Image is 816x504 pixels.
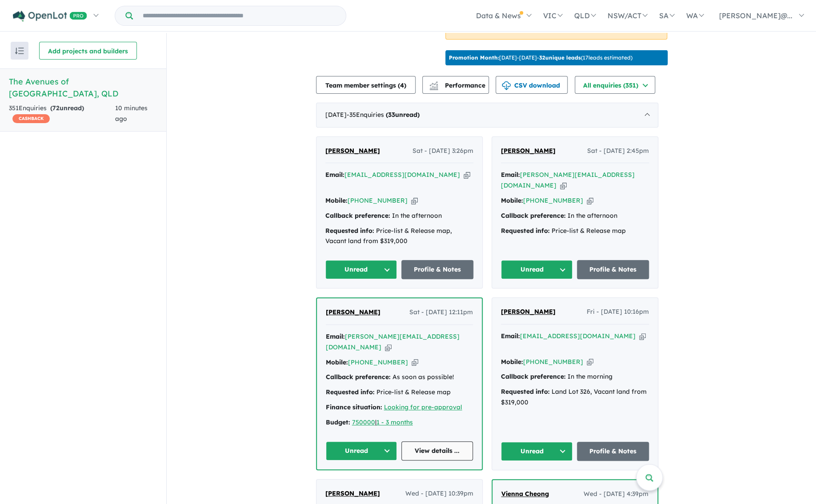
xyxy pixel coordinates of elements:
[501,332,520,340] strong: Email:
[501,146,556,156] a: [PERSON_NAME]
[464,170,470,180] button: Copy
[502,81,511,90] img: download icon
[316,103,658,128] div: [DATE]
[411,196,418,205] button: Copy
[429,84,438,90] img: bar-chart.svg
[50,104,84,112] strong: ( unread)
[501,372,566,380] strong: Callback preference:
[135,6,344,25] input: Try estate name, suburb, builder or developer
[501,171,635,189] a: [PERSON_NAME][EMAIL_ADDRESS][DOMAIN_NAME]
[587,307,649,317] span: Fri - [DATE] 10:16pm
[412,358,418,367] button: Copy
[523,196,583,204] a: [PHONE_NUMBER]
[501,226,649,236] div: Price-list & Release map
[52,104,60,112] span: 72
[584,489,648,500] span: Wed - [DATE] 4:39pm
[316,76,416,94] button: Team member settings (4)
[15,48,24,54] img: sort.svg
[385,343,392,352] button: Copy
[325,146,380,156] a: [PERSON_NAME]
[523,358,583,366] a: [PHONE_NUMBER]
[429,81,437,86] img: line-chart.svg
[409,307,473,318] span: Sat - [DATE] 12:11pm
[325,212,390,220] strong: Callback preference:
[501,490,549,498] span: Vienna Cheong
[386,111,420,119] strong: ( unread)
[325,488,380,499] a: [PERSON_NAME]
[449,54,499,61] b: Promotion Month:
[388,111,395,119] span: 33
[13,11,87,22] img: Openlot PRO Logo White
[326,332,460,351] a: [PERSON_NAME][EMAIL_ADDRESS][DOMAIN_NAME]
[326,372,473,383] div: As soon as possible!
[326,403,382,411] strong: Finance situation:
[501,227,550,235] strong: Requested info:
[587,357,593,367] button: Copy
[39,42,137,60] button: Add projects and builders
[575,76,655,94] button: All enquiries (351)
[347,111,420,119] span: - 35 Enquir ies
[560,181,567,190] button: Copy
[12,114,50,123] span: CASHBACK
[577,260,649,279] a: Profile & Notes
[325,147,380,155] span: [PERSON_NAME]
[449,54,632,62] p: [DATE] - [DATE] - ( 17 leads estimated)
[501,307,556,317] a: [PERSON_NAME]
[325,227,374,235] strong: Requested info:
[115,104,148,123] span: 10 minutes ago
[326,418,350,426] strong: Budget:
[325,260,397,279] button: Unread
[501,260,573,279] button: Unread
[325,489,380,497] span: [PERSON_NAME]
[326,307,380,318] a: [PERSON_NAME]
[326,417,473,428] div: |
[501,196,523,204] strong: Mobile:
[325,171,344,179] strong: Email:
[587,196,593,205] button: Copy
[539,54,581,61] b: 32 unique leads
[496,76,568,94] button: CSV download
[577,442,649,461] a: Profile & Notes
[384,403,462,411] a: Looking for pre-approval
[325,196,348,204] strong: Mobile:
[9,103,115,124] div: 351 Enquir ies
[501,308,556,316] span: [PERSON_NAME]
[344,171,460,179] a: [EMAIL_ADDRESS][DOMAIN_NAME]
[352,418,375,426] a: 750000
[501,147,556,155] span: [PERSON_NAME]
[9,76,157,100] h5: The Avenues of [GEOGRAPHIC_DATA] , QLD
[401,260,473,279] a: Profile & Notes
[501,211,649,221] div: In the afternoon
[501,212,566,220] strong: Callback preference:
[401,441,473,460] a: View details ...
[325,211,473,221] div: In the afternoon
[326,308,380,316] span: [PERSON_NAME]
[501,358,523,366] strong: Mobile:
[719,11,792,20] span: [PERSON_NAME]@...
[405,488,473,499] span: Wed - [DATE] 10:39pm
[400,81,404,89] span: 4
[326,387,473,398] div: Price-list & Release map
[501,489,549,500] a: Vienna Cheong
[348,196,408,204] a: [PHONE_NUMBER]
[326,441,397,460] button: Unread
[431,81,485,89] span: Performance
[520,332,636,340] a: [EMAIL_ADDRESS][DOMAIN_NAME]
[326,373,391,381] strong: Callback preference:
[326,332,345,340] strong: Email:
[325,226,473,247] div: Price-list & Release map, Vacant land from $319,000
[326,358,348,366] strong: Mobile:
[501,442,573,461] button: Unread
[587,146,649,156] span: Sat - [DATE] 2:45pm
[412,146,473,156] span: Sat - [DATE] 3:26pm
[376,418,413,426] a: 1 - 3 months
[422,76,489,94] button: Performance
[501,388,550,396] strong: Requested info:
[348,358,408,366] a: [PHONE_NUMBER]
[501,372,649,382] div: In the morning
[501,171,520,179] strong: Email:
[639,332,646,341] button: Copy
[501,387,649,408] div: Land Lot 326, Vacant land from $319,000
